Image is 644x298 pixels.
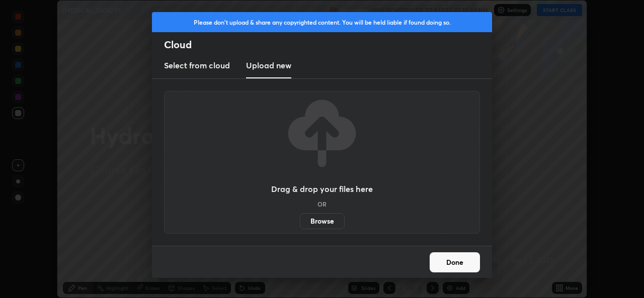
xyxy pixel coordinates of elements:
h3: Select from cloud [164,59,230,71]
h3: Upload new [246,59,291,71]
h2: Cloud [164,38,492,51]
div: Please don't upload & share any copyrighted content. You will be held liable if found doing so. [152,12,492,32]
h5: OR [317,201,327,207]
button: Done [430,252,480,272]
h3: Drag & drop your files here [271,185,373,193]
